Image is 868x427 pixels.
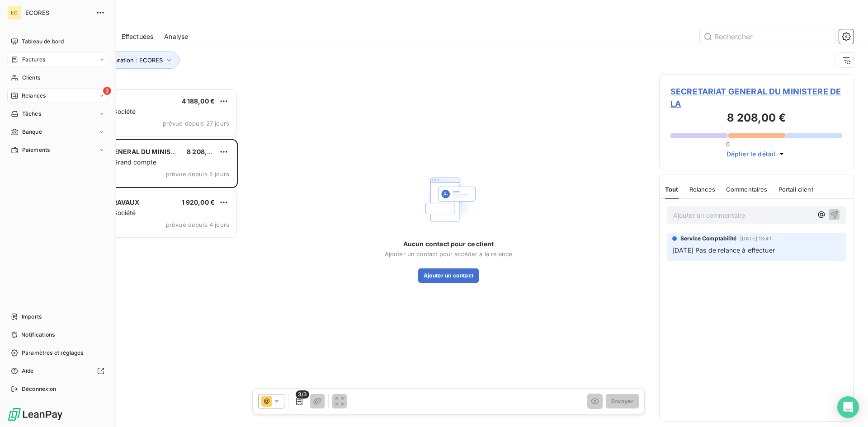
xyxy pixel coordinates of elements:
[7,125,108,139] a: Banque
[689,186,715,193] span: Relances
[670,85,842,110] span: SECRETARIAT GENERAL DU MINISTERE DE LA
[7,407,63,422] img: Logo LeanPay
[22,128,42,136] span: Banque
[740,236,771,241] span: [DATE] 13:41
[296,390,309,399] span: 3/3
[385,250,513,258] span: Ajouter un contact pour accéder à la relance
[166,170,229,178] span: prévue depuis 5 jours
[187,148,222,155] span: 8 208,00 €
[724,149,789,159] button: Déplier le détail
[22,367,34,375] span: Aide
[22,313,42,321] span: Imports
[7,5,22,20] div: EC
[726,141,730,148] span: 0
[670,110,842,128] h3: 8 208,00 €
[7,346,108,360] a: Paramètres et réglages
[7,310,108,324] a: Imports
[163,120,229,127] span: prévue depuis 27 jours
[726,186,768,193] span: Commentaires
[837,396,859,418] div: Open Intercom Messenger
[7,34,108,49] a: Tableau de bord
[665,186,679,193] span: Tout
[25,9,90,16] span: ECORES
[403,239,494,249] span: Aucun contact pour ce client
[164,32,188,41] span: Analyse
[420,171,477,229] img: Empty state
[22,146,50,154] span: Paiements
[680,235,736,243] span: Service Comptabilité
[43,89,238,427] div: grid
[22,110,41,118] span: Tâches
[7,107,108,121] a: Tâches
[7,52,108,67] a: Factures
[21,331,55,339] span: Notifications
[22,74,40,82] span: Clients
[103,87,111,95] span: 3
[77,56,163,64] span: Entité de facturation : ECORES
[122,32,154,41] span: Effectuées
[606,394,639,408] button: Envoyer
[22,385,57,393] span: Déconnexion
[418,268,479,283] button: Ajouter un contact
[7,143,108,157] a: Paiements
[22,92,46,100] span: Relances
[700,29,835,44] input: Rechercher
[166,221,229,228] span: prévue depuis 4 jours
[22,56,45,64] span: Factures
[64,52,179,69] button: Entité de facturation : ECORES
[22,38,64,46] span: Tableau de bord
[726,149,776,159] span: Déplier le détail
[182,198,215,206] span: 1 920,00 €
[7,70,108,85] a: Clients
[672,246,775,254] span: [DATE] Pas de relance à effectuer
[778,186,813,193] span: Portail client
[64,148,207,155] span: SECRETARIAT GENERAL DU MINISTERE DE LA
[182,97,215,105] span: 4 188,00 €
[7,89,108,103] a: 3Relances
[22,349,83,357] span: Paramètres et réglages
[7,364,108,378] a: Aide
